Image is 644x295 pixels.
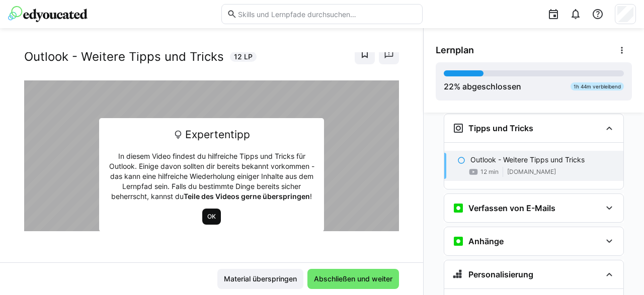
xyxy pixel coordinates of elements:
[468,123,533,133] h3: Tipps und Tricks
[470,155,585,165] p: Outlook - Weitere Tipps und Tricks
[444,80,521,92] div: % abgeschlossen
[234,52,253,62] span: 12 LP
[202,209,221,225] button: OK
[468,269,533,279] h3: Personalisierung
[106,151,317,202] p: In diesem Video findest du hilfreiche Tipps und Tricks für Outlook. Einige davon sollten dir bere...
[184,192,310,201] strong: Teile des Videos gerne überspringen
[222,274,298,284] span: Material überspringen
[206,213,217,221] span: OK
[480,168,499,176] span: 12 min
[237,10,417,19] input: Skills und Lernpfade durchsuchen…
[24,49,224,64] h2: Outlook - Weitere Tipps und Tricks
[571,82,624,90] div: 1h 44m verbleibend
[312,274,394,284] span: Abschließen und weiter
[468,236,504,246] h3: Anhänge
[307,269,399,289] button: Abschließen und weiter
[444,81,454,91] span: 22
[185,125,250,144] span: Expertentipp
[436,45,474,56] span: Lernplan
[217,269,303,289] button: Material überspringen
[507,168,556,176] span: [DOMAIN_NAME]
[468,203,555,213] h3: Verfassen von E-Mails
